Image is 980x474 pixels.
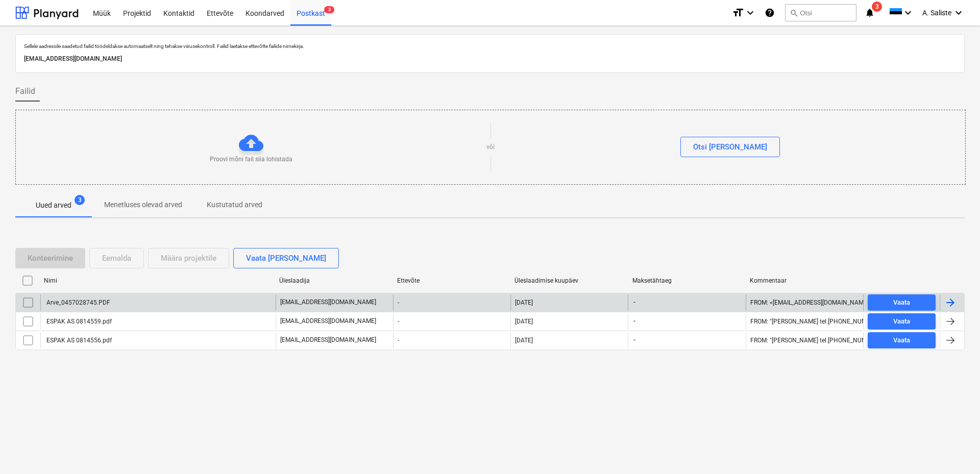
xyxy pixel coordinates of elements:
p: [EMAIL_ADDRESS][DOMAIN_NAME] [280,336,376,344]
div: - [393,313,510,330]
span: A. Saliste [922,9,951,17]
div: Üleslaadimise kuupäev [514,277,624,284]
i: Abikeskus [765,7,775,19]
div: Arve_0457028745.PDF [45,299,110,306]
i: format_size [732,7,744,19]
div: ESPAK AS 0814556.pdf [45,337,112,344]
p: [EMAIL_ADDRESS][DOMAIN_NAME] [280,298,376,307]
button: Vaata [868,332,936,348]
span: Failid [15,85,35,97]
span: search [790,9,798,17]
p: või [486,143,495,152]
div: Ettevõte [397,277,507,284]
p: [EMAIL_ADDRESS][DOMAIN_NAME] [280,317,376,326]
div: Vaata [893,297,910,309]
div: [DATE] [515,318,533,325]
div: - [393,332,510,348]
div: Nimi [44,277,271,284]
i: keyboard_arrow_down [952,7,965,19]
iframe: Chat Widget [929,425,980,474]
button: Vaata [PERSON_NAME] [233,248,339,268]
p: Menetluses olevad arved [104,199,182,210]
p: Proovi mõni fail siia lohistada [210,155,292,164]
span: 3 [324,6,334,13]
button: Vaata [868,313,936,330]
button: Otsi [785,4,856,21]
span: 3 [75,195,85,205]
div: Otsi [PERSON_NAME] [693,140,767,154]
div: Proovi mõni fail siia lohistadavõiOtsi [PERSON_NAME] [15,110,966,185]
span: - [632,298,636,307]
div: [DATE] [515,299,533,306]
i: keyboard_arrow_down [902,7,914,19]
p: Sellele aadressile saadetud failid töödeldakse automaatselt ning tehakse viirusekontroll. Failid ... [24,43,956,49]
div: Maksetähtaeg [632,277,742,284]
div: ESPAK AS 0814559.pdf [45,318,112,325]
i: keyboard_arrow_down [744,7,756,19]
button: Vaata [868,294,936,311]
span: 3 [872,2,882,12]
button: Otsi [PERSON_NAME] [680,137,780,157]
div: Vaata [893,316,910,328]
p: Kustutatud arved [207,199,262,210]
span: - [632,317,636,326]
div: - [393,294,510,311]
p: [EMAIL_ADDRESS][DOMAIN_NAME] [24,54,956,64]
div: Vaata [893,335,910,346]
span: - [632,336,636,344]
div: Vaata [PERSON_NAME] [246,252,326,265]
i: notifications [865,7,875,19]
div: [DATE] [515,337,533,344]
div: Üleslaadija [279,277,389,284]
p: Uued arved [36,200,71,211]
div: Kommentaar [750,277,860,284]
